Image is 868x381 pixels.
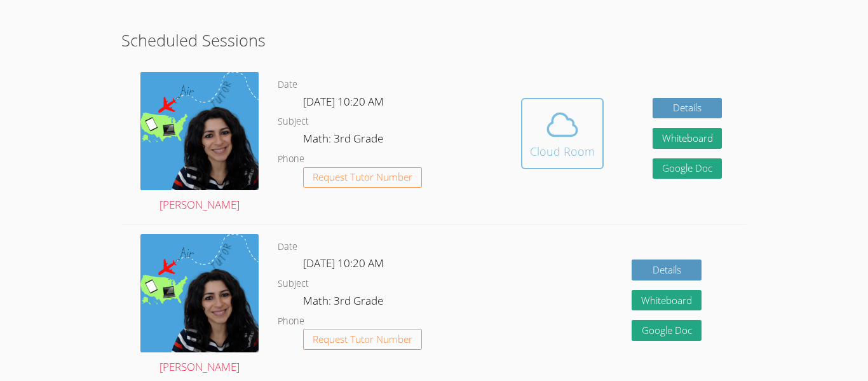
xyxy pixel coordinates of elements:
[632,260,702,281] a: Details
[278,314,304,329] dt: Phone
[140,72,259,190] img: air%20tutor%20avatar.png
[632,320,702,341] a: Google Doc
[303,256,384,270] span: [DATE] 10:20 AM
[303,292,386,314] dd: Math: 3rd Grade
[278,114,309,130] dt: Subject
[121,28,747,52] h2: Scheduled Sessions
[278,151,304,167] dt: Phone
[140,72,259,214] a: [PERSON_NAME]
[653,158,722,179] a: Google Doc
[303,94,384,109] span: [DATE] 10:20 AM
[278,239,297,255] dt: Date
[313,335,412,344] span: Request Tutor Number
[140,234,259,352] img: air%20tutor%20avatar.png
[313,172,412,182] span: Request Tutor Number
[653,98,722,119] a: Details
[653,128,722,149] button: Whiteboard
[278,77,297,93] dt: Date
[530,142,595,160] div: Cloud Room
[632,290,702,311] button: Whiteboard
[303,130,386,151] dd: Math: 3rd Grade
[278,276,309,292] dt: Subject
[140,234,259,377] a: [PERSON_NAME]
[303,167,422,188] button: Request Tutor Number
[521,98,604,169] button: Cloud Room
[303,329,422,350] button: Request Tutor Number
